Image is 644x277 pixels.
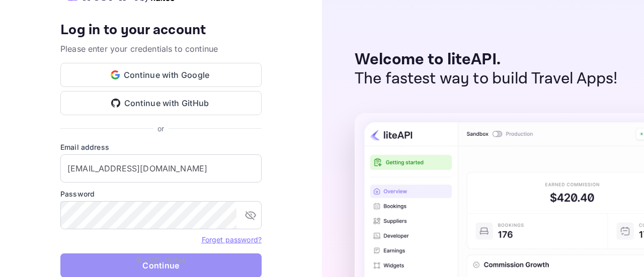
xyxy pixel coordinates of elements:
p: © 2025 Nuitee [136,254,187,265]
button: Continue with GitHub [60,91,262,115]
h4: Log in to your account [60,22,262,39]
input: Enter your email address [60,154,262,182]
p: Welcome to liteAPI. [355,50,618,69]
p: or [157,123,164,134]
p: Please enter your credentials to continue [60,43,262,55]
button: toggle password visibility [240,205,261,225]
label: Email address [60,142,262,152]
p: The fastest way to build Travel Apps! [355,69,618,88]
label: Password [60,189,262,199]
a: Forget password? [202,234,262,244]
a: Forget password? [202,235,262,244]
button: Continue with Google [60,63,262,87]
